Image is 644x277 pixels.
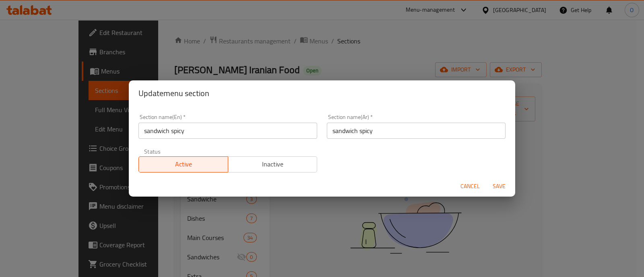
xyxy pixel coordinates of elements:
[327,123,506,139] input: Please enter section name(ar)
[486,179,512,194] button: Save
[457,179,483,194] button: Cancel
[228,156,318,172] button: Inactive
[460,181,480,191] span: Cancel
[138,87,506,100] h2: Update menu section
[231,158,314,170] span: Inactive
[142,158,225,170] span: Active
[489,181,509,191] span: Save
[138,123,317,139] input: Please enter section name(en)
[138,156,228,172] button: Active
